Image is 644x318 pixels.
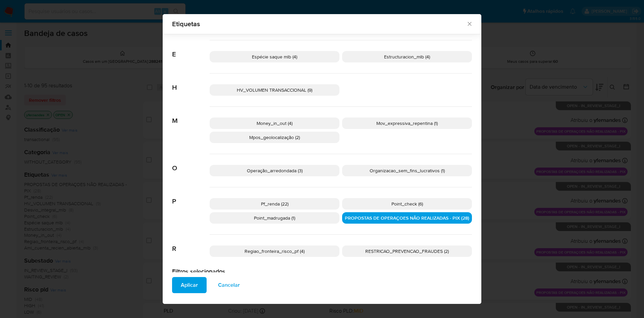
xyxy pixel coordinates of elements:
[172,187,210,206] span: P
[172,107,210,125] span: M
[391,200,423,207] span: Point_check (6)
[218,278,240,292] span: Cancelar
[172,268,472,275] h2: Filtros selecionados
[210,245,339,257] div: Regiao_fronteira_risco_pf (4)
[257,120,292,127] span: Money_in_out (4)
[261,200,288,207] span: Pf_renda (22)
[376,120,438,127] span: Mov_expressiva_repentina (1)
[342,118,472,129] div: Mov_expressiva_repentina (1)
[342,198,472,210] div: Point_check (6)
[365,248,449,255] span: RESTRICAO_PREVENCAO_FRAUDES (2)
[172,74,210,92] span: H
[342,51,472,62] div: Estructuracion_mlb (4)
[345,215,469,221] span: PROPOSTAS DE OPERAÇOES NÃO REALIZADAS - PIX (28)
[247,167,303,174] span: Operação_arredondada (3)
[210,212,339,224] div: Point_madrugada (1)
[249,134,300,141] span: Mpos_geolocalização (2)
[370,167,445,174] span: Organizacao_sem_fins_lucrativos (1)
[210,84,339,96] div: HV_VOLUMEN TRANSACCIONAL (9)
[172,154,210,172] span: O
[172,277,207,293] button: Aplicar
[466,20,472,27] button: Fechar
[252,53,297,60] span: Espécie saque mlb (4)
[210,118,339,129] div: Money_in_out (4)
[342,245,472,257] div: RESTRICAO_PREVENCAO_FRAUDES (2)
[210,165,339,176] div: Operação_arredondada (3)
[254,215,295,221] span: Point_madrugada (1)
[210,51,339,62] div: Espécie saque mlb (4)
[237,87,312,93] span: HV_VOLUMEN TRANSACCIONAL (9)
[342,165,472,176] div: Organizacao_sem_fins_lucrativos (1)
[181,278,198,292] span: Aplicar
[172,235,210,253] span: R
[342,212,472,224] div: PROPOSTAS DE OPERAÇOES NÃO REALIZADAS - PIX (28)
[245,248,305,255] span: Regiao_fronteira_risco_pf (4)
[210,132,339,143] div: Mpos_geolocalização (2)
[384,53,430,60] span: Estructuracion_mlb (4)
[209,277,249,293] button: Cancelar
[172,20,466,27] span: Etiquetas
[210,198,339,210] div: Pf_renda (22)
[172,40,210,58] span: E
